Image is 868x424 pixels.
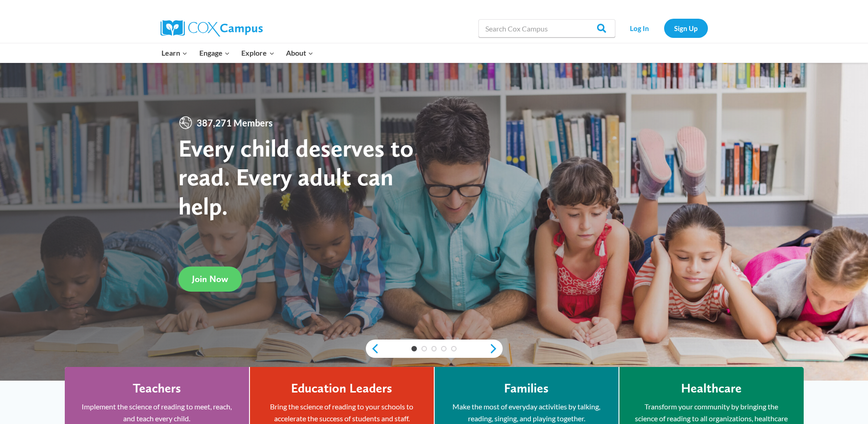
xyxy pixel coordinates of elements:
[193,115,276,130] span: 387,271 Members
[366,340,503,358] div: content slider buttons
[161,47,187,59] span: Learn
[489,343,503,354] a: next
[264,401,420,424] p: Bring the science of reading to your schools to accelerate the success of students and staff.
[620,19,660,37] a: Log In
[366,343,379,354] a: previous
[451,346,457,351] a: 5
[620,19,708,37] nav: Secondary Navigation
[178,133,414,220] strong: Every child deserves to read. Every adult can help.
[411,346,417,351] a: 1
[448,401,605,424] p: Make the most of everyday activities by talking, reading, singing, and playing together.
[504,381,549,396] h4: Families
[441,346,447,351] a: 4
[156,43,319,63] nav: Primary Navigation
[178,267,242,292] a: Join Now
[681,381,742,396] h4: Healthcare
[133,381,181,396] h4: Teachers
[161,20,263,37] img: Cox Campus
[286,47,313,59] span: About
[478,19,615,37] input: Search Cox Campus
[664,19,708,37] a: Sign Up
[78,401,235,424] p: Implement the science of reading to meet, reach, and teach every child.
[199,47,230,59] span: Engage
[241,47,274,59] span: Explore
[192,273,228,284] span: Join Now
[291,381,392,396] h4: Education Leaders
[431,346,437,351] a: 3
[421,346,427,351] a: 2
